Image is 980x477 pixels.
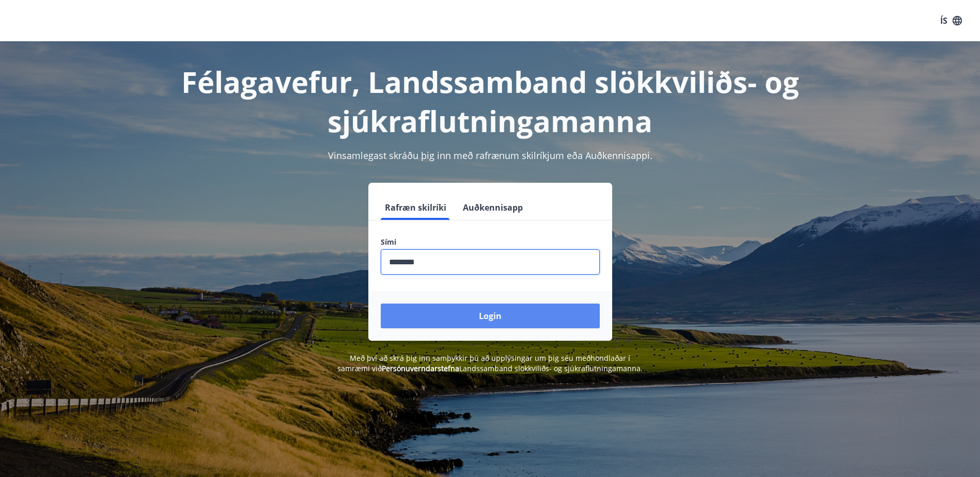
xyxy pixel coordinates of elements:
[381,304,600,328] button: Login
[935,11,968,30] button: ÍS
[382,363,459,373] a: Persónuverndarstefna
[328,149,652,162] span: Vinsamlegast skráðu þig inn með rafrænum skilríkjum eða Auðkennisappi.
[337,353,643,373] span: Með því að skrá þig inn samþykkir þú að upplýsingar um þig séu meðhöndlaðar í samræmi við Landssa...
[381,237,600,247] label: Sími
[381,195,450,220] button: Rafræn skilríki
[459,195,527,220] button: Auðkennisapp
[131,62,850,140] h1: Félagavefur, Landssamband slökkviliðs- og sjúkraflutningamanna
